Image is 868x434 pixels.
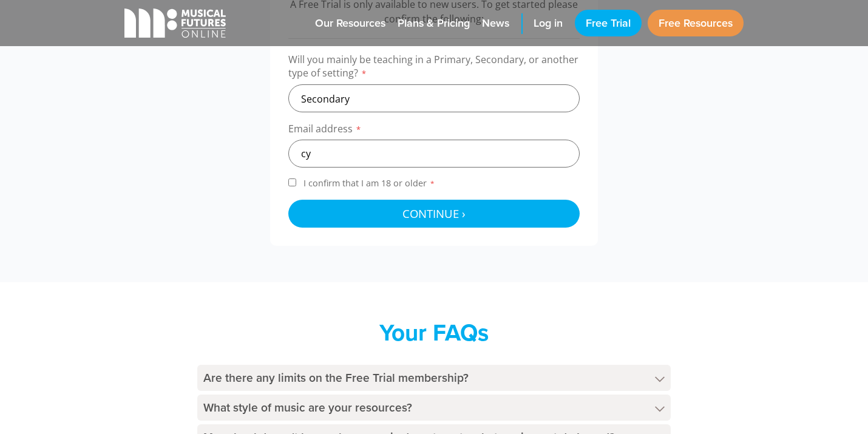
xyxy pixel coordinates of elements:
[288,53,580,84] label: Will you mainly be teaching in a Primary, Secondary, or another type of setting?
[402,206,466,221] span: Continue ›
[197,365,671,391] h4: Are there any limits on the Free Trial membership?
[197,395,671,421] h4: What style of music are your resources?
[288,200,580,228] button: Continue ›
[197,319,671,347] h2: Your FAQs
[301,177,438,189] span: I confirm that I am 18 or older
[288,122,580,140] label: Email address
[398,15,470,32] span: Plans & Pricing
[482,15,509,32] span: News
[315,15,385,32] span: Our Resources
[648,10,744,36] a: Free Resources
[288,178,296,186] input: I confirm that I am 18 or older*
[575,10,642,36] a: Free Trial
[534,15,563,32] span: Log in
